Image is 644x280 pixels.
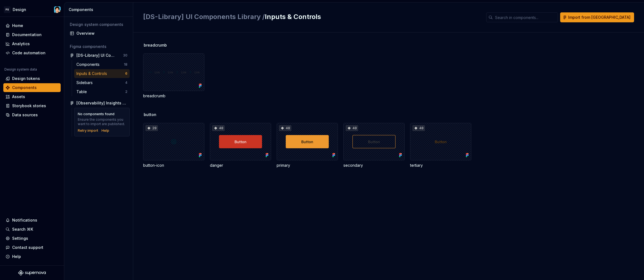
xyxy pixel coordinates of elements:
svg: Supernova Logo [18,270,46,276]
a: Code automation [3,49,61,57]
div: 48 [212,125,225,131]
div: tertiary [410,163,471,168]
button: Help [3,252,61,261]
a: Overview [68,29,130,38]
a: Sidebars4 [74,78,130,87]
div: secondary [343,163,405,168]
h2: Inputs & Controls [143,12,480,21]
button: Contact support [3,243,61,252]
a: Components18 [74,60,130,69]
span: Import from [GEOGRAPHIC_DATA] [568,15,630,20]
a: Inputs & Controls6 [74,69,130,78]
div: Design [13,7,26,12]
div: Home [12,23,23,28]
div: 48 [413,125,425,131]
div: danger [210,163,271,168]
div: 28button-icon [143,123,204,168]
div: primary [277,163,338,168]
div: Design tokens [12,76,40,81]
div: 48primary [277,123,338,168]
div: Settings [12,236,28,241]
div: Code automation [12,50,46,56]
div: 18 [124,62,127,67]
a: Help [101,128,109,133]
div: Figma components [70,44,127,49]
div: 30 [123,53,127,58]
a: Design tokens [3,74,61,83]
div: [Observability] Insights 2.0 [76,100,127,106]
a: Analytics [3,39,61,48]
div: 2 [125,90,127,94]
div: Analytics [12,41,30,47]
div: breadcrumb [143,53,204,99]
button: Notifications [3,216,61,225]
button: Retry import [78,128,98,133]
div: Search ⌘K [12,227,33,232]
div: 48danger [210,123,271,168]
div: 4 [125,80,127,85]
div: Inputs & Controls [76,71,109,76]
a: Data sources [3,111,61,119]
a: Assets [3,92,61,101]
div: Contact support [12,245,43,250]
div: Design system data [4,67,37,72]
div: Components [76,62,102,67]
div: Components [12,85,37,90]
div: [DS-Library] UI Components Library [76,53,117,58]
span: button [144,112,156,117]
div: Help [12,254,21,259]
div: Notifications [12,217,37,223]
div: Table [76,89,89,95]
span: breadcrumb [144,42,167,48]
a: [DS-Library] UI Components Library30 [68,51,130,60]
a: Settings [3,234,61,243]
button: Import from [GEOGRAPHIC_DATA] [560,12,634,22]
div: Documentation [12,32,42,37]
div: 48secondary [343,123,405,168]
a: Components [3,83,61,92]
div: 48tertiary [410,123,471,168]
a: Storybook stories [3,101,61,110]
a: Documentation [3,30,61,39]
a: Home [3,21,61,30]
div: 48 [346,125,358,131]
button: PSDesignLeo [1,4,63,15]
div: Ensure the components you want to import are published. [78,117,126,126]
div: No components found [78,112,114,116]
div: breadcrumb [143,93,204,99]
div: Components [69,7,131,12]
div: Storybook stories [12,103,46,109]
img: Leo [54,6,61,13]
a: [Observability] Insights 2.0 [68,99,130,107]
div: Assets [12,94,25,99]
div: Sidebars [76,80,95,85]
a: Table2 [74,87,130,96]
div: 48 [279,125,291,131]
span: [DS-Library] UI Components Library / [143,13,265,21]
input: Search in components... [493,12,558,22]
div: 6 [125,71,127,76]
div: PS [4,6,10,13]
div: 28 [146,125,158,131]
div: Overview [76,31,127,36]
div: button-icon [143,163,204,168]
button: Search ⌘K [3,225,61,234]
div: Data sources [12,112,38,118]
div: Design system components [70,22,127,27]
